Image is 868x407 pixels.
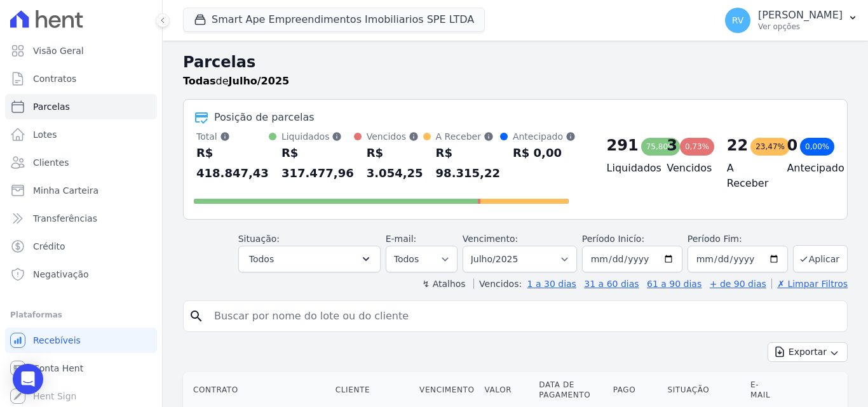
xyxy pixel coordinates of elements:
span: Minha Carteira [33,184,98,197]
a: Visão Geral [5,38,157,63]
div: Open Intercom Messenger [13,364,43,394]
a: Crédito [5,234,157,259]
span: Negativação [33,268,89,281]
h4: Antecipado [787,161,827,176]
span: Crédito [33,240,65,253]
div: A Receber [436,130,500,143]
label: E-mail: [386,234,417,244]
div: R$ 317.477,96 [281,143,354,183]
h4: A Receber [727,161,767,191]
span: RV [732,16,744,25]
label: Período Inicío: [582,234,644,244]
a: Parcelas [5,94,157,119]
div: Plataformas [10,307,152,323]
button: Exportar [768,342,848,362]
div: R$ 3.054,25 [367,143,423,183]
button: Todos [238,246,381,272]
p: de [183,74,289,89]
input: Buscar por nome do lote ou do cliente [207,304,842,329]
div: Total [196,130,269,143]
a: Conta Hent [5,356,157,381]
a: 61 a 90 dias [647,279,702,289]
a: Recebíveis [5,328,157,353]
h2: Parcelas [183,51,848,74]
label: Vencimento: [463,234,518,244]
div: 23,47% [750,138,790,156]
div: R$ 98.315,22 [436,143,500,183]
a: 1 a 30 dias [527,279,576,289]
span: Parcelas [33,100,70,113]
strong: Julho/2025 [229,75,290,87]
a: Negativação [5,262,157,287]
div: 291 [607,135,639,156]
div: Antecipado [513,130,576,143]
p: Ver opções [758,22,843,32]
div: 75,80% [641,138,681,156]
span: Conta Hent [33,362,83,375]
span: Lotes [33,128,57,141]
a: Minha Carteira [5,178,157,203]
div: Liquidados [281,130,354,143]
div: 22 [727,135,748,156]
span: Clientes [33,156,69,169]
span: Todos [249,251,274,267]
label: ↯ Atalhos [422,279,465,289]
p: [PERSON_NAME] [758,9,843,22]
button: Aplicar [793,245,848,272]
a: ✗ Limpar Filtros [771,279,848,289]
span: Recebíveis [33,334,81,347]
div: 0,00% [800,138,834,156]
label: Período Fim: [688,232,788,246]
strong: Todas [183,75,216,87]
h4: Vencidos [667,161,707,176]
a: Contratos [5,66,157,91]
div: R$ 418.847,43 [196,143,269,183]
a: Transferências [5,206,157,231]
span: Contratos [33,72,76,85]
a: + de 90 dias [710,279,766,289]
div: R$ 0,00 [513,143,576,163]
h4: Liquidados [607,161,647,176]
div: 3 [667,135,677,156]
i: search [189,309,204,324]
label: Situação: [238,234,280,244]
span: Visão Geral [33,44,84,57]
a: 31 a 60 dias [584,279,639,289]
a: Lotes [5,122,157,147]
label: Vencidos: [473,279,522,289]
div: 0 [787,135,797,156]
button: Smart Ape Empreendimentos Imobiliarios SPE LTDA [183,8,485,32]
div: 0,73% [680,138,714,156]
a: Clientes [5,150,157,175]
button: RV [PERSON_NAME] Ver opções [715,3,868,38]
span: Transferências [33,212,97,225]
div: Posição de parcelas [214,110,315,125]
div: Vencidos [367,130,423,143]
